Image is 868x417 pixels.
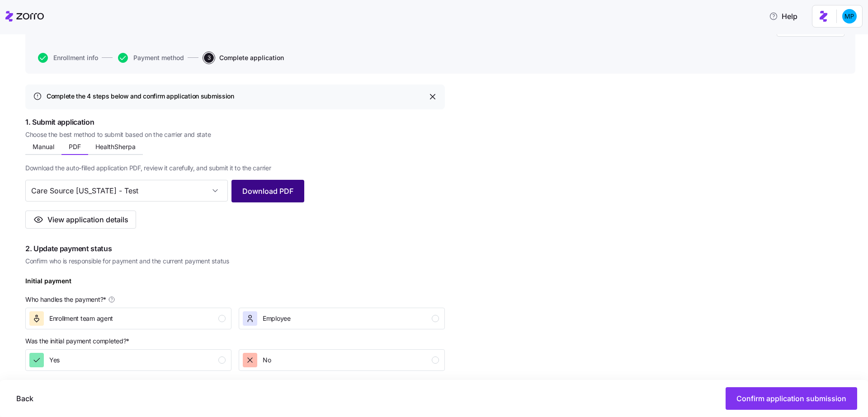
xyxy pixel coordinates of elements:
[38,53,98,63] button: Enrollment info
[49,356,60,365] span: Yes
[204,53,214,63] span: 3
[842,9,857,23] img: b954e4dfce0f5620b9225907d0f7229f
[47,92,428,101] div: Complete the 4 steps below and confirm application submission
[202,53,284,63] a: 3Complete application
[53,55,98,61] span: Enrollment info
[47,214,128,225] span: View application details
[263,314,291,323] span: Employee
[69,144,81,150] span: PDF
[25,130,445,139] span: Choose the best method to submit based on the carrier and state
[49,314,113,323] span: Enrollment team agent
[118,53,184,63] button: Payment method
[36,53,98,63] a: Enrollment info
[769,11,797,22] span: Help
[33,144,54,150] span: Manual
[25,117,445,128] span: 1. Submit application
[204,53,284,63] button: 3Complete application
[16,393,33,404] span: Back
[726,387,857,410] button: Confirm application submission
[231,180,304,202] button: Download PDF
[133,55,184,61] span: Payment method
[9,387,41,410] button: Back
[25,211,136,229] button: View application details
[25,180,228,201] input: Select Template
[95,144,136,150] span: HealthSherpa
[25,276,71,293] div: Initial payment
[263,356,271,365] span: No
[25,337,129,346] span: Was the initial payment completed? *
[25,295,106,304] span: Who handles the payment? *
[25,243,445,254] span: 2. Update payment status
[219,55,284,61] span: Complete application
[25,164,271,173] span: Download the auto-filled application PDF, review it carefully, and submit it to the carrier
[242,186,293,197] span: Download PDF
[25,257,445,266] span: Confirm who is responsible for payment and the current payment status
[736,393,846,404] span: Confirm application submission
[762,7,805,25] button: Help
[116,53,184,63] a: Payment method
